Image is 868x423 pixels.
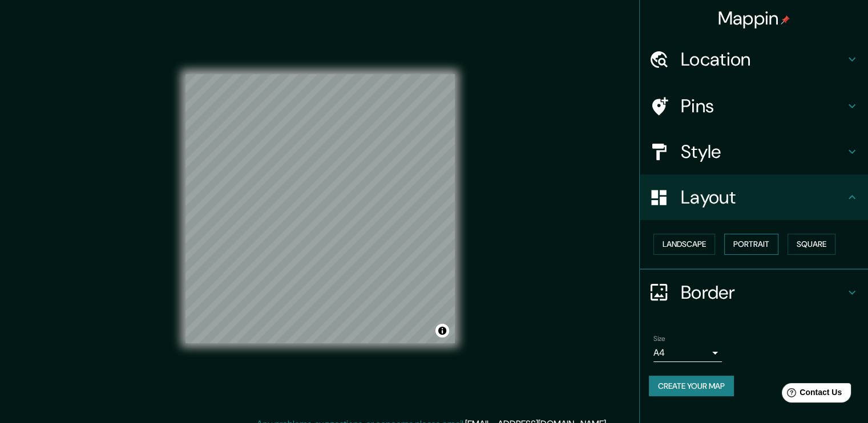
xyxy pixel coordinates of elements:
h4: Layout [681,186,845,209]
button: Portrait [724,234,778,255]
canvas: Map [185,74,455,343]
h4: Mappin [718,7,790,30]
div: Border [640,270,868,315]
div: A4 [653,344,722,362]
label: Size [653,333,665,343]
h4: Location [681,48,845,71]
h4: Pins [681,95,845,117]
img: pin-icon.png [781,15,790,25]
iframe: Help widget launcher [766,379,855,410]
div: Layout [640,174,868,220]
button: Create your map [649,376,734,397]
h4: Border [681,281,845,304]
h4: Style [681,140,845,163]
button: Square [788,234,835,255]
div: Location [640,36,868,82]
div: Style [640,129,868,174]
button: Toggle attribution [435,324,449,337]
button: Landscape [653,234,715,255]
div: Pins [640,83,868,129]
